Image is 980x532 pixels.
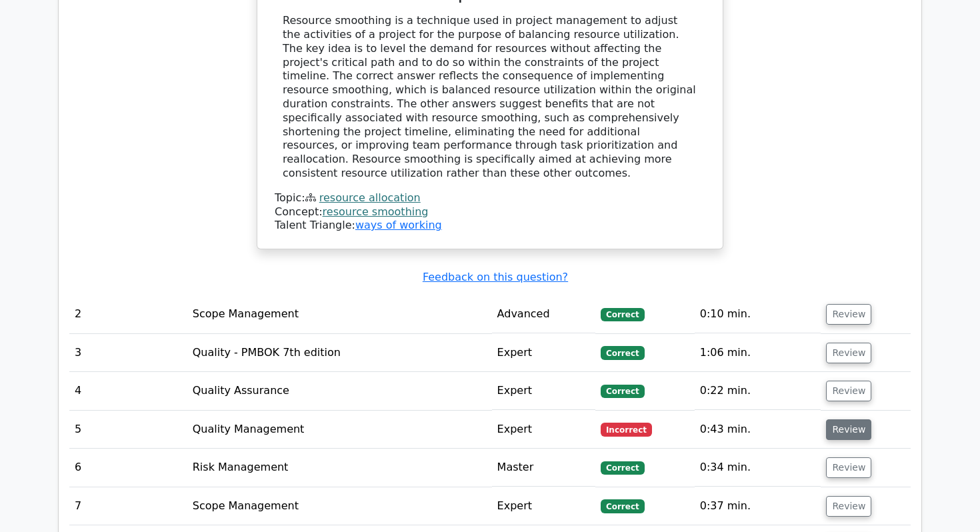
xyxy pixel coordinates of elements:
[423,271,568,283] a: Feedback on this question?
[187,411,492,449] td: Quality Management
[275,205,705,219] div: Concept:
[492,295,596,333] td: Advanced
[275,191,705,233] div: Talent Triangle:
[187,334,492,372] td: Quality - PMBOK 7th edition
[695,295,821,333] td: 0:10 min.
[826,381,871,401] button: Review
[69,334,187,372] td: 3
[492,411,596,449] td: Expert
[187,487,492,525] td: Scope Management
[826,419,871,440] button: Review
[695,449,821,487] td: 0:34 min.
[187,449,492,487] td: Risk Management
[283,14,697,181] div: Resource smoothing is a technique used in project management to adjust the activities of a projec...
[69,411,187,449] td: 5
[492,334,596,372] td: Expert
[69,372,187,410] td: 4
[601,461,644,475] span: Correct
[601,346,644,359] span: Correct
[187,295,492,333] td: Scope Management
[69,449,187,487] td: 6
[695,372,821,410] td: 0:22 min.
[319,191,421,204] a: resource allocation
[69,487,187,525] td: 7
[69,295,187,333] td: 2
[695,487,821,525] td: 0:37 min.
[695,411,821,449] td: 0:43 min.
[826,457,871,478] button: Review
[601,308,644,321] span: Correct
[826,496,871,517] button: Review
[601,499,644,513] span: Correct
[601,423,652,436] span: Incorrect
[492,372,596,410] td: Expert
[187,372,492,410] td: Quality Assurance
[826,304,871,325] button: Review
[275,191,705,205] div: Topic:
[492,449,596,487] td: Master
[355,219,442,231] a: ways of working
[601,385,644,398] span: Correct
[695,334,821,372] td: 1:06 min.
[323,205,429,218] a: resource smoothing
[492,487,596,525] td: Expert
[826,343,871,363] button: Review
